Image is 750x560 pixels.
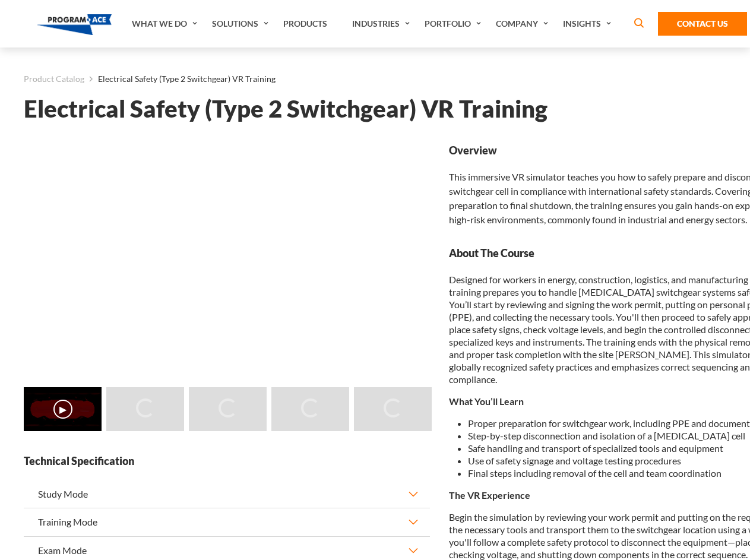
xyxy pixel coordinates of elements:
li: Electrical Safety (Type 2 Switchgear) VR Training [84,71,276,87]
img: Program-Ace [37,14,112,35]
button: ▶ [53,400,72,419]
a: Contact Us [658,12,747,36]
iframe: Electrical Safety (Type 2 Switchgear) VR Training - Video 0 [24,143,430,372]
strong: Technical Specification [24,454,430,469]
button: Training Mode [24,508,430,536]
a: Product Catalog [24,71,84,87]
img: Electrical Safety (Type 2 Switchgear) VR Training - Video 0 [24,387,102,431]
button: Study Mode [24,480,430,508]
